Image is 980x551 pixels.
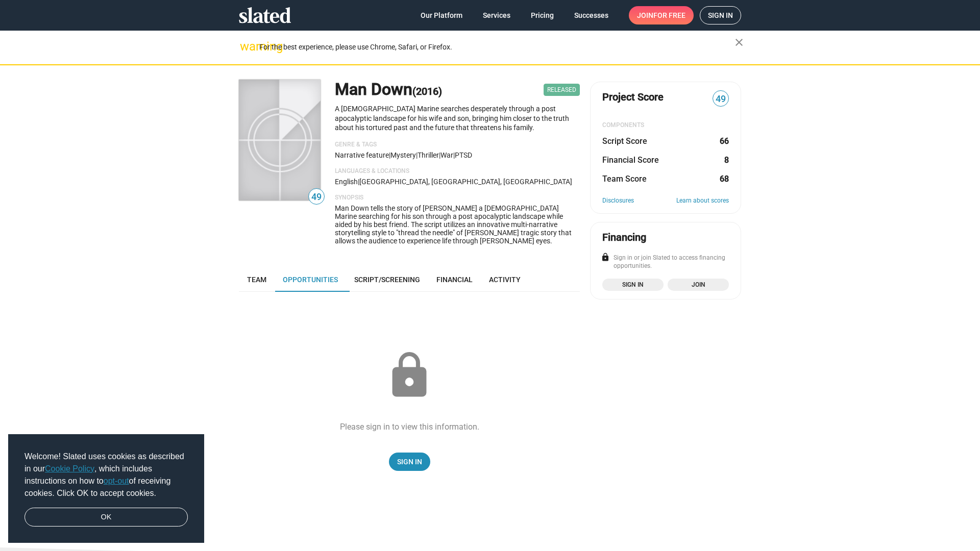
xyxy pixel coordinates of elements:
[674,280,723,290] span: Join
[602,254,729,270] div: Sign in or join Slated to access financing opportunities.
[335,79,442,101] h1: Man Down
[275,267,346,292] a: Opportunities
[247,275,266,284] span: Team
[436,275,473,284] span: Financial
[390,151,416,159] span: Mystery
[602,90,664,104] span: Project Score
[475,6,519,24] a: Services
[719,173,729,184] dd: 68
[676,197,729,205] a: Learn about scores
[283,275,338,284] span: Opportunities
[489,275,521,284] span: Activity
[416,151,418,159] span: |
[24,508,188,527] a: dismiss cookie message
[240,40,252,53] mat-icon: warning
[259,40,735,54] div: For the best experience, please use Chrome, Safari, or Firefox.
[335,167,580,176] p: Languages & Locations
[8,434,204,543] div: cookieconsent
[335,204,572,245] span: Man Down tells the story of [PERSON_NAME] a [DEMOGRAPHIC_DATA] Marine searching for his son throu...
[346,267,428,292] a: Script/Screening
[719,155,729,165] dd: 8
[608,280,657,290] span: Sign in
[384,350,435,401] mat-icon: lock
[104,477,129,485] a: opt-out
[566,6,617,24] a: Successes
[335,141,580,149] p: Genre & Tags
[335,151,389,159] span: Narrative feature
[531,6,554,24] span: Pricing
[440,151,453,159] span: War
[602,136,647,146] dt: Script Score
[359,178,572,186] span: [GEOGRAPHIC_DATA], [GEOGRAPHIC_DATA], [GEOGRAPHIC_DATA]
[483,6,510,24] span: Services
[653,6,685,24] span: for free
[412,6,471,24] a: Our Platform
[637,6,685,24] span: Join
[719,136,729,146] dd: 66
[481,267,529,292] a: Activity
[439,151,440,159] span: |
[602,279,664,291] a: Sign in
[335,104,580,133] p: A [DEMOGRAPHIC_DATA] Marine searches desperately through a post apocalyptic landscape for his wif...
[629,6,694,24] a: Joinfor free
[24,450,188,499] span: Welcome! Slated uses cookies as described in our , which includes instructions on how to of recei...
[412,85,442,97] span: (2016)
[340,421,479,432] div: Please sign in to view this information.
[455,151,472,159] span: PTSD
[389,453,430,471] a: Sign In
[397,453,422,471] span: Sign In
[602,173,647,184] dt: Team Score
[601,253,610,262] mat-icon: lock
[358,178,359,186] span: |
[544,84,580,96] span: Released
[354,275,420,284] span: Script/Screening
[453,151,455,159] span: |
[733,36,745,48] mat-icon: close
[389,151,390,159] span: |
[239,267,275,292] a: Team
[523,6,562,24] a: Pricing
[418,151,439,159] span: Thriller
[428,267,481,292] a: Financial
[574,6,608,24] span: Successes
[708,7,733,24] span: Sign in
[602,231,646,244] div: Financing
[713,92,728,106] span: 49
[602,155,659,165] dt: Financial Score
[335,194,580,202] p: Synopsis
[700,6,741,24] a: Sign in
[309,190,324,204] span: 49
[45,464,94,473] a: Cookie Policy
[602,197,634,205] a: Disclosures
[421,6,462,24] span: Our Platform
[335,178,358,186] span: English
[668,279,729,291] a: Join
[602,121,729,130] div: COMPONENTS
